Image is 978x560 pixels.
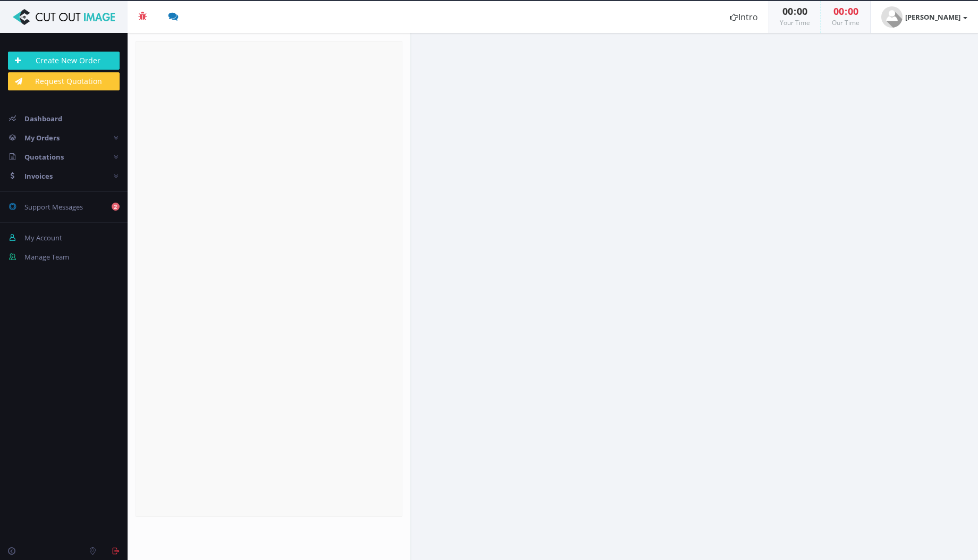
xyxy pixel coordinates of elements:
[24,252,69,262] span: Manage Team
[112,203,120,211] b: 2
[24,152,64,162] span: Quotations
[833,5,844,18] span: 00
[8,72,120,90] a: Request Quotation
[848,5,858,18] span: 00
[782,5,793,18] span: 00
[8,9,120,25] img: Cut Out Image
[719,1,769,33] a: Intro
[844,5,848,18] span: :
[881,6,903,28] img: user_default.jpg
[797,5,807,18] span: 00
[905,12,960,22] strong: [PERSON_NAME]
[780,18,810,27] small: Your Time
[24,202,83,212] span: Support Messages
[871,1,978,33] a: [PERSON_NAME]
[793,5,797,18] span: :
[8,52,120,70] a: Create New Order
[24,233,62,243] span: My Account
[24,171,53,181] span: Invoices
[24,133,60,143] span: My Orders
[832,18,859,27] small: Our Time
[24,114,62,123] span: Dashboard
